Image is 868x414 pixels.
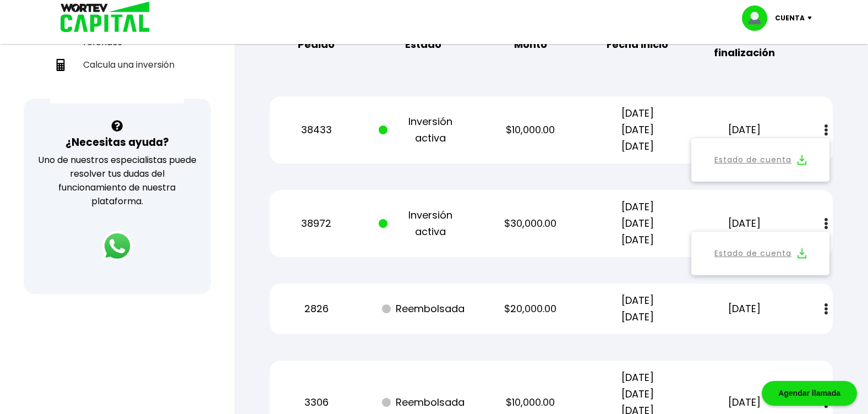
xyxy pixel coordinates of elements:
[607,36,668,53] b: Fecha inicio
[592,199,683,248] p: [DATE] [DATE] [DATE]
[271,122,362,138] p: 38433
[485,122,576,138] p: $10,000.00
[592,292,683,325] p: [DATE] [DATE]
[379,207,469,240] p: Inversión activa
[38,153,197,208] p: Uno de nuestros especialistas puede resolver tus dudas del funcionamiento de nuestra plataforma.
[54,59,67,71] img: calculadora-icon.17d418c4.svg
[714,153,791,167] a: Estado de cuenta
[742,6,775,31] img: profile-image
[485,215,576,232] p: $30,000.00
[698,238,823,269] button: Estado de cuenta
[102,231,133,262] img: logos_whatsapp-icon.242b2217.svg
[700,215,790,232] p: [DATE]
[592,105,683,155] p: [DATE] [DATE] [DATE]
[700,122,790,138] p: [DATE]
[271,215,362,232] p: 38972
[379,113,469,146] p: Inversión activa
[271,301,362,317] p: 2826
[700,301,790,317] p: [DATE]
[514,36,547,53] b: Monto
[485,301,576,317] p: $20,000.00
[698,145,823,175] button: Estado de cuenta
[775,10,805,26] p: Cuenta
[805,17,820,20] img: icon-down
[298,36,335,53] b: Pedido
[50,53,184,76] a: Calcula una inversión
[700,28,790,61] b: Fecha finalización
[271,394,362,411] p: 3306
[65,134,169,150] h3: ¿Necesitas ayuda?
[762,381,857,406] div: Agendar llamada
[485,394,576,411] p: $10,000.00
[379,301,469,317] p: Reembolsada
[700,394,790,411] p: [DATE]
[379,394,469,411] p: Reembolsada
[714,247,791,260] a: Estado de cuenta
[405,36,441,53] b: Estado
